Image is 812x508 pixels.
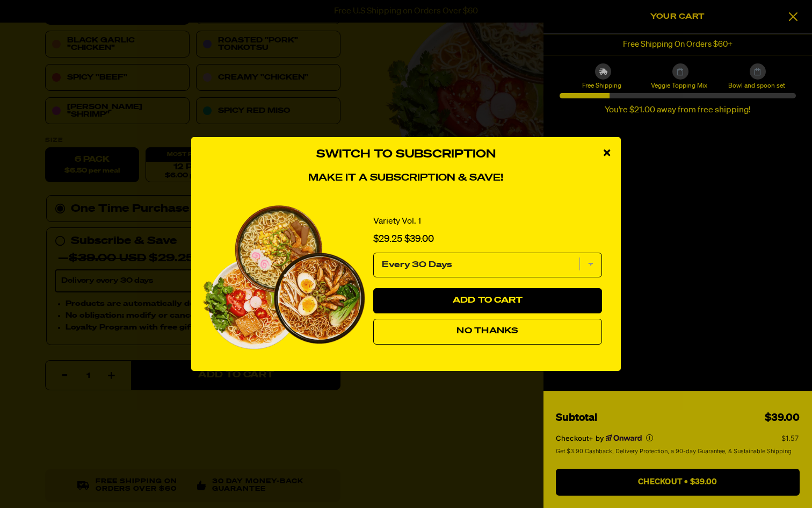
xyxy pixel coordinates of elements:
[373,319,602,345] button: No Thanks
[202,195,610,360] div: Switch to Subscription
[373,234,402,244] span: $29.25
[456,327,518,335] span: No Thanks
[373,216,421,227] a: Variety Vol. 1
[404,234,434,244] span: $39.00
[453,296,523,305] span: Add to Cart
[373,288,602,314] button: Add to Cart
[593,137,621,169] div: close modal
[202,148,610,161] h3: Switch to Subscription
[202,173,610,184] h4: Make it a subscription & save!
[373,253,602,277] select: subscription frequency
[202,195,610,360] div: 1 of 1
[202,205,365,349] img: View Variety Vol. 1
